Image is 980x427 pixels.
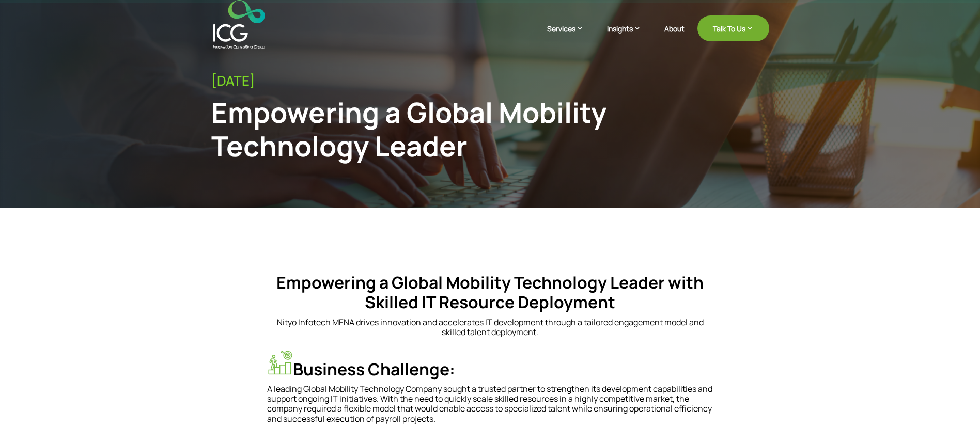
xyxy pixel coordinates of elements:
h4: Business Challenge: [267,350,713,384]
a: Services [547,23,594,49]
h4: Empowering a Global Mobility Technology Leader with Skilled IT Resource Deployment [267,273,713,318]
p: A leading Global Mobility Technology Company sought a trusted partner to strengthen its developme... [267,384,713,424]
p: Nityo Infotech MENA drives innovation and accelerates IT development through a tailored engagemen... [267,318,713,337]
a: About [664,25,685,49]
a: Insights [607,23,651,49]
div: Empowering a Global Mobility Technology Leader [211,96,641,163]
div: [DATE] [211,73,769,89]
a: Talk To Us [697,15,769,41]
